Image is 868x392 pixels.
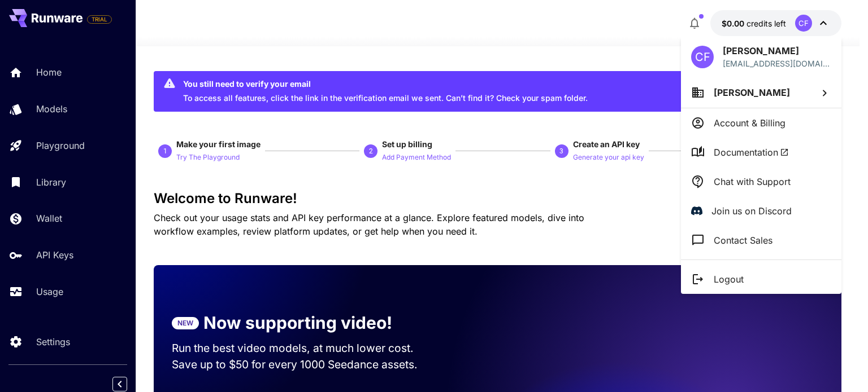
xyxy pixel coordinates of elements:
button: [PERSON_NAME] [681,77,841,108]
p: [EMAIL_ADDRESS][DOMAIN_NAME] [723,58,831,69]
div: CF [691,46,714,68]
p: Logout [714,272,744,286]
span: [PERSON_NAME] [714,87,790,98]
span: Documentation [714,146,789,159]
div: events.manager.360@gmail.com [723,58,831,69]
p: Contact Sales [714,234,772,247]
p: Account & Billing [714,116,785,130]
p: [PERSON_NAME] [723,44,831,58]
p: Chat with Support [714,175,791,188]
p: Join us on Discord [711,204,792,218]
